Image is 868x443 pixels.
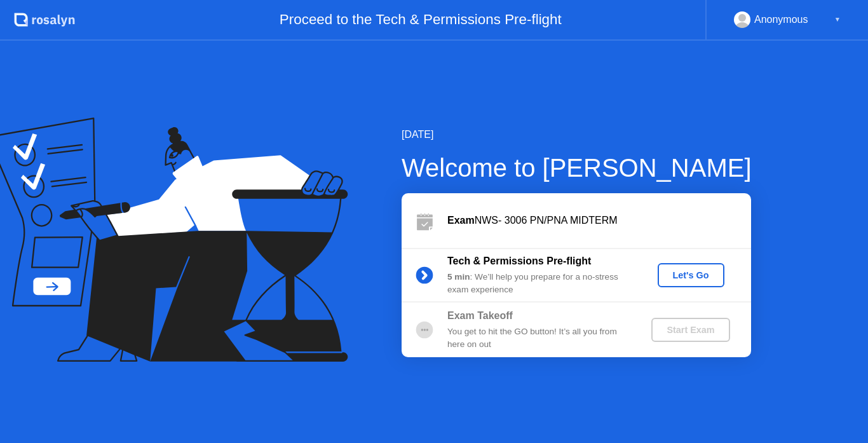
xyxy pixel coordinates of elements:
[663,270,719,280] div: Let's Go
[402,149,752,187] div: Welcome to [PERSON_NAME]
[658,263,724,287] button: Let's Go
[447,325,630,351] div: You get to hit the GO button! It’s all you from here on out
[834,11,841,28] div: ▼
[447,271,630,297] div: : We’ll help you prepare for a no-stress exam experience
[447,310,513,321] b: Exam Takeoff
[447,256,591,266] b: Tech & Permissions Pre-flight
[754,11,808,28] div: Anonymous
[447,272,470,282] b: 5 min
[447,215,475,226] b: Exam
[402,127,752,142] div: [DATE]
[656,325,724,335] div: Start Exam
[447,213,751,228] div: NWS- 3006 PN/PNA MIDTERM
[651,318,729,342] button: Start Exam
